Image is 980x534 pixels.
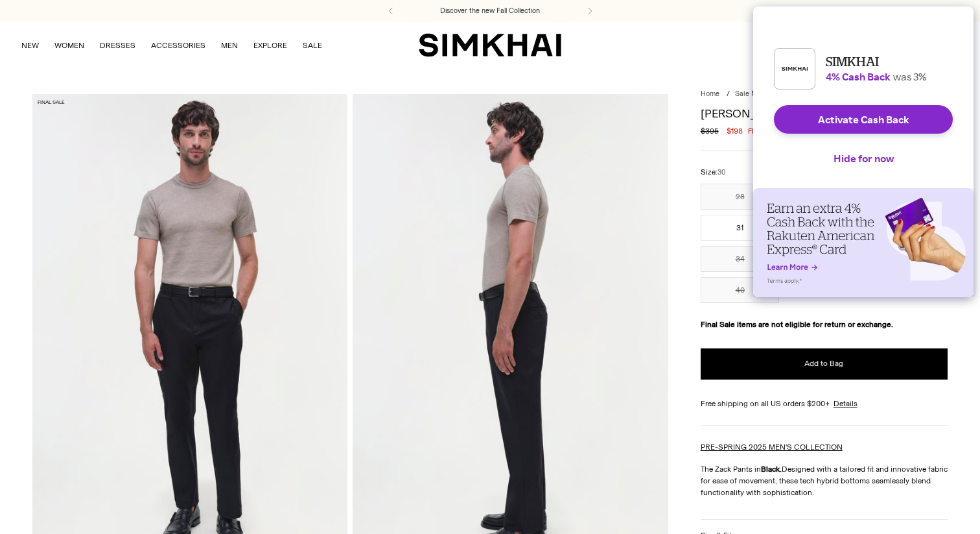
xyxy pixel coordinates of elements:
[100,31,135,60] a: DRESSES
[717,168,726,176] span: 30
[727,125,743,137] span: $198
[701,166,726,178] label: Size:
[804,358,843,369] span: Add to Bag
[701,320,893,329] strong: Final Sale items are not eligible for return or exchange.
[701,184,780,210] button: 28
[701,398,948,409] div: Free shipping on all US orders $200+
[21,31,39,60] a: NEW
[303,31,322,60] a: SALE
[701,277,780,303] button: 40
[834,398,857,409] a: Details
[701,90,719,98] a: Home
[701,246,780,272] button: 34
[253,31,287,60] a: EXPLORE
[151,31,205,60] a: ACCESSORIES
[701,89,948,100] nav: breadcrumbs
[419,32,561,58] a: SIMKHAI
[701,443,843,452] a: PRE-SPRING 2025 MEN'S COLLECTION
[701,125,719,137] s: $395
[735,90,765,98] a: Sale Men
[54,31,84,60] a: WOMEN
[701,108,948,119] h1: [PERSON_NAME]
[701,463,948,498] p: The Zack Pants in Designed with a tailored fit and innovative fabric for ease of movement, these ...
[761,465,782,474] strong: Black.
[440,6,540,16] a: Discover the new Fall Collection
[727,89,730,100] div: /
[701,215,780,241] button: 31
[701,348,948,380] button: Add to Bag
[221,31,238,60] a: MEN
